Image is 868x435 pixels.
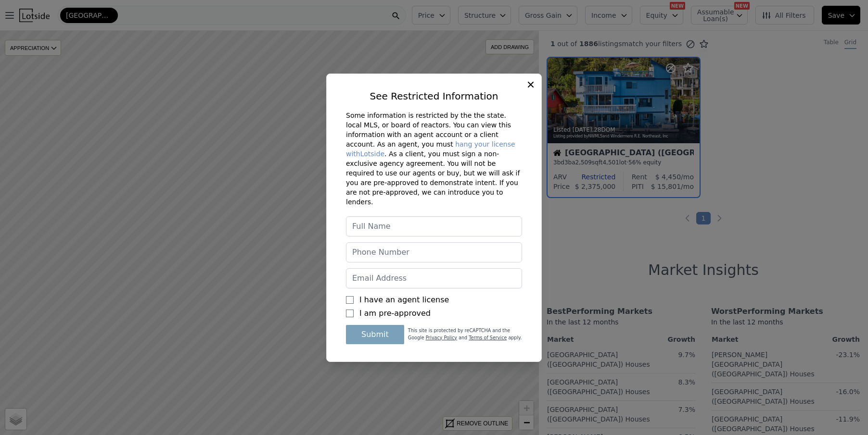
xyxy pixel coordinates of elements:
a: Terms of Service [469,335,507,340]
input: Email Address [346,268,522,288]
div: Some information is restricted by the the state. local MLS, or board of reactors. You can view th... [346,107,522,207]
button: Submit [346,325,404,344]
span: I have an agent license [359,294,449,306]
div: This site is protected by reCAPTCHA and the Google and apply. [408,319,522,350]
input: Full Name [346,216,522,236]
input: Phone Number [346,242,522,262]
input: I am pre-approved [346,310,354,317]
span: I am pre-approved [359,308,431,319]
input: I have an agent license [346,296,354,304]
h3: See Restricted Information [346,89,522,103]
a: Privacy Policy [426,335,457,340]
